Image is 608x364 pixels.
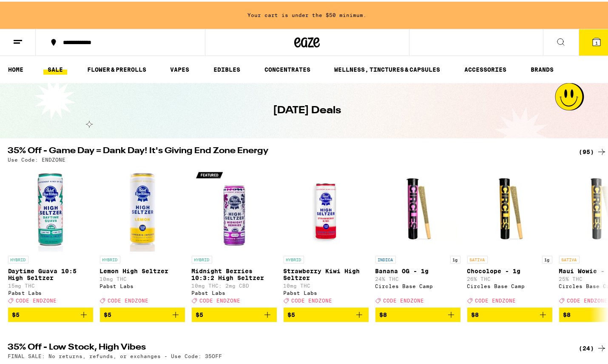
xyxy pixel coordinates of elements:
a: Open page for Chocolope - 1g from Circles Base Camp [467,165,552,306]
a: BRANDS [526,63,558,73]
p: Use Code: ENDZONE [8,155,66,161]
p: HYBRID [100,254,120,262]
a: HOME [4,63,28,73]
h2: 35% Off - Game Day = Dank Day! It's Giving End Zone Energy [8,145,565,155]
img: Pabst Labs - Daytime Guava 10:5 High Seltzer [8,165,93,250]
span: CODE ENDZONE [200,296,241,302]
p: 10mg THC [100,274,185,280]
button: Add to bag [467,306,552,320]
p: Banana OG - 1g [375,266,460,273]
p: HYBRID [192,254,212,262]
a: SALE [43,63,67,73]
p: SATIVA [559,254,580,262]
p: FINAL SALE: No returns, refunds, or exchanges - Use Code: 35OFF [8,352,222,357]
p: 15mg THC [8,281,93,287]
a: FLOWER & PREROLLS [83,63,151,73]
p: INDICA [375,254,396,262]
p: 10mg THC [284,281,369,287]
div: Pabst Labs [8,288,93,294]
button: Redirect to URL [0,0,464,62]
a: VAPES [166,63,193,73]
span: $5 [104,310,112,316]
p: Daytime Guava 10:5 High Seltzer [8,266,93,280]
p: Midnight Berries 10:3:2 High Seltzer [192,266,277,280]
span: $5 [288,310,295,316]
a: (24) [579,342,607,352]
a: (95) [579,145,607,155]
p: HYBRID [284,254,304,262]
span: 1 [595,39,598,44]
p: 1g [542,254,552,262]
span: CODE ENDZONE [384,296,424,302]
button: Add to bag [100,306,185,320]
p: HYBRID [8,254,28,262]
span: $5 [196,310,204,316]
a: Open page for Lemon High Seltzer from Pabst Labs [100,165,185,306]
div: Circles Base Camp [375,282,460,287]
span: CODE ENDZONE [292,296,332,302]
p: Strawberry Kiwi High Seltzer [284,266,369,280]
span: CODE ENDZONE [475,296,516,302]
button: Add to bag [284,306,369,320]
a: ACCESSORIES [460,63,511,73]
span: $8 [563,310,571,316]
a: EDIBLES [209,63,244,73]
p: SATIVA [467,254,488,262]
a: Open page for Strawberry Kiwi High Seltzer from Pabst Labs [284,165,369,306]
img: Circles Base Camp - Banana OG - 1g [375,165,460,250]
p: 24% THC [375,274,460,280]
span: Hi. Need any help? [5,6,61,13]
a: Open page for Banana OG - 1g from Circles Base Camp [375,165,460,306]
a: CONCENTRATES [260,63,315,73]
span: CODE ENDZONE [16,296,57,302]
span: CODE ENDZONE [567,296,608,302]
p: Lemon High Seltzer [100,266,185,273]
span: $8 [380,310,387,316]
h2: 35% Off - Low Stock, High Vibes [8,342,565,352]
button: Add to bag [375,306,460,320]
h1: [DATE] Deals [273,102,341,116]
span: $8 [472,310,479,316]
a: Open page for Daytime Guava 10:5 High Seltzer from Pabst Labs [8,165,93,306]
a: Open page for Midnight Berries 10:3:2 High Seltzer from Pabst Labs [192,165,277,306]
p: 1g [450,254,460,262]
div: Circles Base Camp [467,282,552,287]
div: Pabst Labs [284,288,369,294]
button: Add to bag [192,306,277,320]
div: Pabst Labs [192,288,277,294]
p: 10mg THC: 2mg CBD [192,281,277,287]
a: WELLNESS, TINCTURES & CAPSULES [330,63,444,73]
img: Pabst Labs - Strawberry Kiwi High Seltzer [284,165,369,250]
p: Chocolope - 1g [467,266,552,273]
p: 26% THC [467,274,552,280]
div: Pabst Labs [100,282,185,287]
span: CODE ENDZONE [108,296,149,302]
span: $5 [12,310,20,316]
img: Circles Base Camp - Chocolope - 1g [467,165,552,250]
button: Add to bag [8,306,93,320]
img: Pabst Labs - Midnight Berries 10:3:2 High Seltzer [192,165,277,250]
img: Pabst Labs - Lemon High Seltzer [100,165,185,250]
